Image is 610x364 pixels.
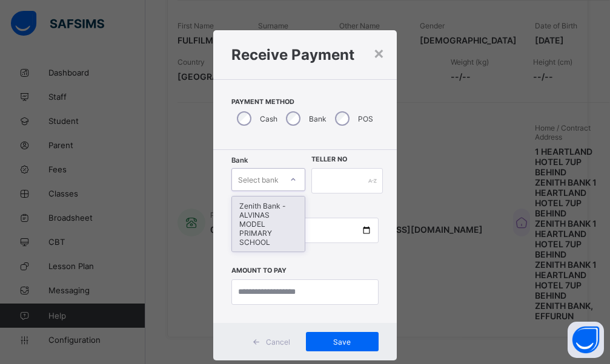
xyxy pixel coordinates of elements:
[315,337,370,346] span: Save
[568,322,604,358] button: Open asap
[238,168,279,191] div: Select bank
[358,114,373,123] label: POS
[231,156,248,164] span: Bank
[231,267,287,275] label: Amount to pay
[373,42,385,63] div: ×
[260,114,277,123] label: Cash
[231,46,378,63] h1: Receive Payment
[232,197,304,252] div: Zenith Bank - ALVINAS MODEL PRIMARY SCHOOL
[266,337,290,346] span: Cancel
[309,114,327,123] label: Bank
[231,98,378,106] span: Payment Method
[311,155,347,163] label: Teller No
